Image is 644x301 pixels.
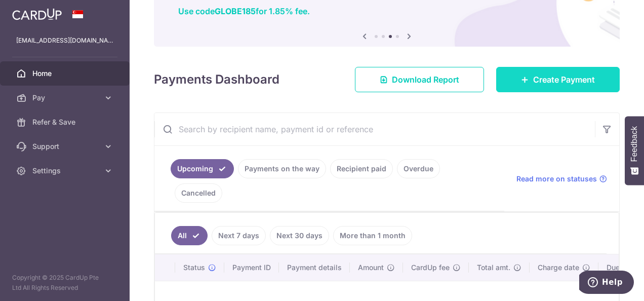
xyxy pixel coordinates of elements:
[32,141,99,152] span: Support
[178,6,310,16] a: Use codeGLOBE185for 1.85% fee.
[16,35,113,46] p: [EMAIL_ADDRESS][DOMAIN_NAME]
[154,113,595,145] input: Search by recipient name, payment id or reference
[238,159,326,178] a: Payments on the way
[32,93,99,103] span: Pay
[32,117,99,127] span: Refer & Save
[516,174,607,184] a: Read more on statuses
[12,8,62,20] img: CardUp
[625,116,644,185] button: Feedback - Show survey
[32,68,99,79] span: Home
[154,70,279,89] h4: Payments Dashboard
[279,254,350,281] th: Payment details
[397,159,440,178] a: Overdue
[175,183,222,203] a: Cancelled
[607,262,637,273] span: Due date
[32,166,99,176] span: Settings
[183,262,205,273] span: Status
[355,67,484,92] a: Download Report
[392,73,459,86] span: Download Report
[358,262,384,273] span: Amount
[477,262,510,273] span: Total amt.
[516,174,597,184] span: Read more on statuses
[579,271,634,296] iframe: Opens a widget where you can find more information
[270,226,329,245] a: Next 30 days
[333,226,412,245] a: More than 1 month
[212,226,266,245] a: Next 7 days
[330,159,393,178] a: Recipient paid
[224,254,279,281] th: Payment ID
[171,226,208,245] a: All
[496,67,620,92] a: Create Payment
[630,126,639,162] span: Feedback
[538,262,579,273] span: Charge date
[171,159,234,178] a: Upcoming
[411,262,450,273] span: CardUp fee
[215,6,256,16] b: GLOBE185
[533,73,595,86] span: Create Payment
